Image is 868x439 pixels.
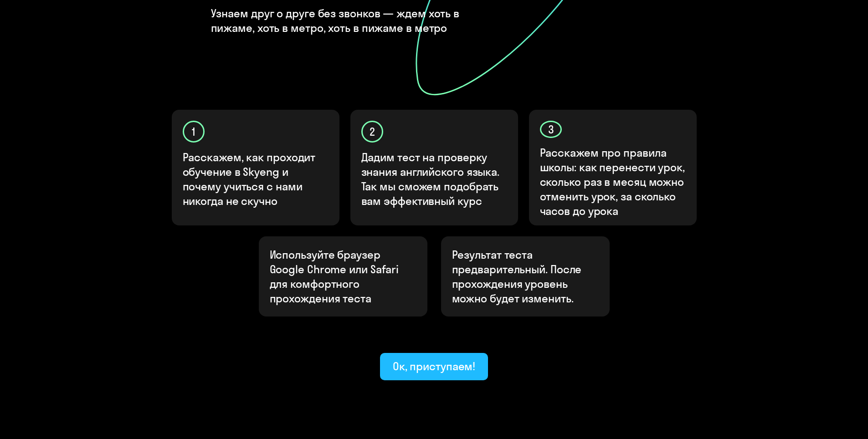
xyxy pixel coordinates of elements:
p: Дадим тест на проверку знания английского языка. Так мы сможем подобрать вам эффективный курс [361,150,508,208]
p: Используйте браузер Google Chrome или Safari для комфортного прохождения теста [270,247,416,306]
button: Ок, приступаем! [380,353,488,380]
div: 3 [540,121,562,138]
div: 2 [361,121,383,143]
h4: Узнаем друг о друге без звонков — ждем хоть в пижаме, хоть в метро, хоть в пижаме в метро [211,6,505,35]
div: Ок, приступаем! [393,359,476,373]
p: Результат теста предварительный. После прохождения уровень можно будет изменить. [452,247,599,306]
p: Расскажем, как проходит обучение в Skyeng и почему учиться с нами никогда не скучно [183,150,329,208]
p: Расскажем про правила школы: как перенести урок, сколько раз в месяц можно отменить урок, за скол... [540,145,687,218]
div: 1 [183,121,205,143]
